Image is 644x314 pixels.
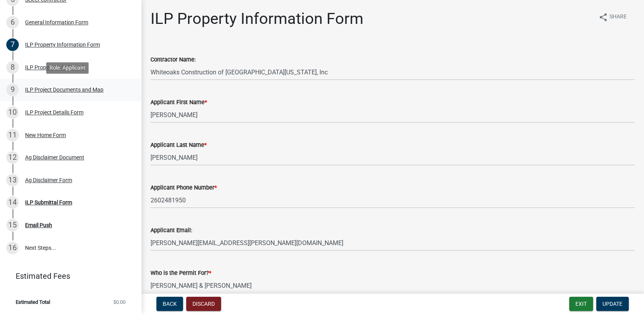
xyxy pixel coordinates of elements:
[592,9,633,25] button: shareShare
[596,297,629,311] button: Update
[25,222,52,228] div: Email Push
[25,132,66,138] div: New Home Form
[25,87,103,92] div: ILP Project Documents and Map
[25,110,83,115] div: ILP Project Details Form
[25,200,72,205] div: ILP Submittal Form
[6,174,19,186] div: 13
[151,271,211,276] label: Who is the Permit For?
[151,9,363,28] h1: ILP Property Information Form
[6,242,19,254] div: 16
[25,65,85,70] div: ILP Property Info Form 2
[6,61,19,74] div: 8
[6,219,19,231] div: 15
[25,42,100,47] div: ILP Property Information Form
[6,129,19,141] div: 11
[46,62,89,74] div: Role: Applicant
[6,106,19,119] div: 10
[186,297,221,311] button: Discard
[113,300,125,305] span: $0.00
[16,300,50,305] span: Estimated Total
[6,83,19,96] div: 9
[25,155,84,160] div: Ag Disclaimer Document
[602,301,622,307] span: Update
[151,185,217,191] label: Applicant Phone Number
[25,177,72,183] div: Ag Disclaimer Form
[156,297,183,311] button: Back
[151,57,196,63] label: Contractor Name:
[599,13,608,22] i: share
[25,20,88,25] div: General Information Form
[163,301,177,307] span: Back
[6,16,19,29] div: 6
[6,151,19,164] div: 12
[151,100,207,105] label: Applicant First Name
[151,228,192,233] label: Applicant Email:
[569,297,593,311] button: Exit
[151,143,207,148] label: Applicant Last Name
[6,268,129,284] a: Estimated Fees
[610,13,627,22] span: Share
[6,38,19,51] div: 7
[6,196,19,209] div: 14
